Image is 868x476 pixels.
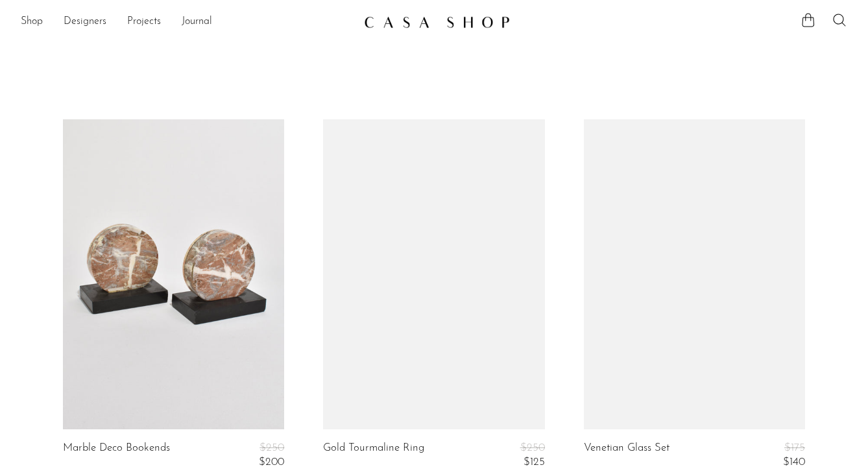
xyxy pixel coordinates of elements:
[259,442,284,453] span: $250
[783,457,805,468] span: $140
[21,11,354,33] nav: Desktop navigation
[64,14,106,30] a: Designers
[63,442,170,469] a: Marble Deco Bookends
[259,457,284,468] span: $200
[524,457,545,468] span: $125
[21,14,43,30] a: Shop
[182,14,212,30] a: Journal
[520,442,545,453] span: $250
[21,11,354,33] ul: NEW HEADER MENU
[323,442,424,469] a: Gold Tourmaline Ring
[584,442,669,469] a: Venetian Glass Set
[127,14,161,30] a: Projects
[784,442,805,453] span: $175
